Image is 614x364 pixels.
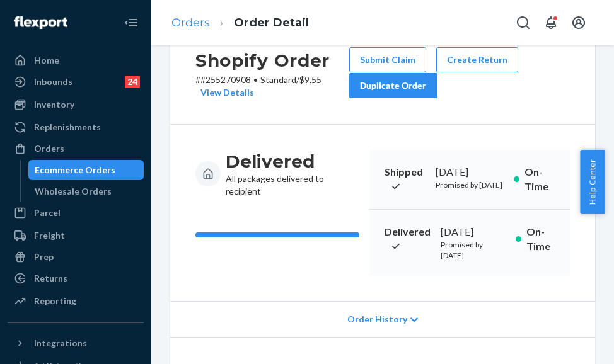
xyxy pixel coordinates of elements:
[14,16,67,29] img: Flexport logo
[436,47,518,72] button: Create Return
[8,291,144,311] a: Reporting
[34,121,101,134] div: Replenishments
[360,79,427,92] div: Duplicate Order
[253,74,258,85] span: •
[226,150,359,173] h3: Delivered
[125,76,140,88] div: 24
[195,86,254,99] button: View Details
[34,229,65,242] div: Freight
[526,225,555,254] p: On-Time
[34,272,67,285] div: Returns
[8,139,144,159] a: Orders
[195,74,349,99] p: # #255270908 / $9.55
[34,76,72,88] div: Inbounds
[349,73,437,98] button: Duplicate Order
[35,164,115,176] div: Ecommerce Orders
[161,4,319,42] ol: breadcrumbs
[441,225,506,239] div: [DATE]
[385,165,426,194] p: Shipped
[441,239,506,261] p: Promised by [DATE]
[171,16,210,30] a: Orders
[8,72,144,92] a: Inbounds24
[511,10,536,35] button: Open Search Box
[349,47,426,72] button: Submit Claim
[28,160,144,180] a: Ecommerce Orders
[8,225,144,246] a: Freight
[34,295,76,307] div: Reporting
[34,337,87,350] div: Integrations
[524,165,555,194] p: On-Time
[8,117,144,137] a: Replenishments
[8,247,144,267] a: Prep
[35,185,112,198] div: Wholesale Orders
[34,251,54,263] div: Prep
[566,10,591,35] button: Open account menu
[34,54,59,67] div: Home
[580,150,605,214] button: Help Center
[8,333,144,353] button: Integrations
[385,225,431,254] p: Delivered
[8,50,144,71] a: Home
[34,98,74,111] div: Inventory
[34,142,64,155] div: Orders
[347,313,407,326] span: Order History
[8,268,144,288] a: Returns
[436,165,504,179] div: [DATE]
[195,47,349,74] h2: Shopify Order
[119,10,144,35] button: Close Navigation
[538,10,564,35] button: Open notifications
[8,203,144,223] a: Parcel
[34,207,61,219] div: Parcel
[436,179,504,190] p: Promised by [DATE]
[28,181,144,202] a: Wholesale Orders
[8,94,144,115] a: Inventory
[234,16,309,30] a: Order Detail
[226,150,359,198] div: All packages delivered to recipient
[260,74,296,85] span: Standard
